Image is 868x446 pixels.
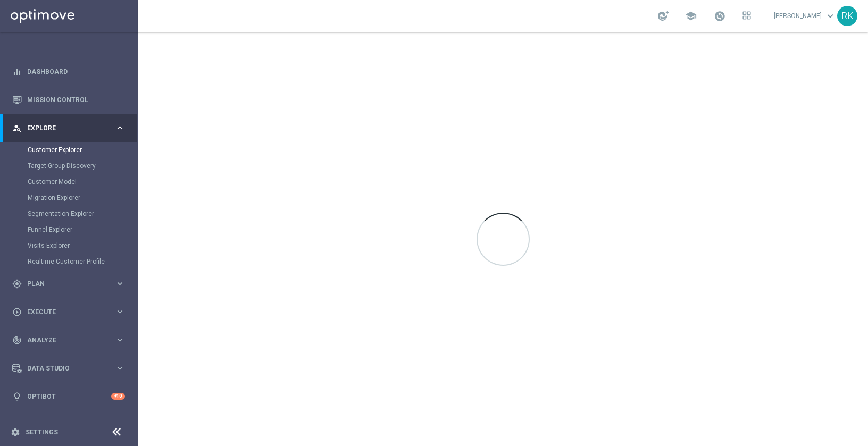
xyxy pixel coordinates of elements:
i: track_changes [12,335,22,345]
div: Explore [12,123,115,133]
button: lightbulb Optibot +10 [12,392,126,401]
a: [PERSON_NAME]keyboard_arrow_down [773,8,837,24]
div: +10 [111,393,125,400]
button: person_search Explore keyboard_arrow_right [12,124,126,132]
button: play_circle_outline Execute keyboard_arrow_right [12,308,126,316]
i: person_search [12,123,22,133]
i: keyboard_arrow_right [115,307,125,317]
div: Data Studio [12,364,115,373]
span: school [685,10,697,22]
a: Segmentation Explorer [28,209,111,218]
div: Plan [12,279,115,289]
div: Analyze [12,335,115,345]
button: track_changes Analyze keyboard_arrow_right [12,336,126,344]
button: Mission Control [12,96,126,104]
button: gps_fixed Plan keyboard_arrow_right [12,280,126,288]
i: keyboard_arrow_right [115,123,125,133]
a: Visits Explorer [28,241,111,250]
div: Funnel Explorer [28,222,137,238]
div: Execute [12,307,115,317]
a: Optibot [27,382,111,410]
i: keyboard_arrow_right [115,363,125,373]
span: Plan [27,281,115,287]
div: Migration Explorer [28,190,137,206]
i: lightbulb [12,392,22,401]
i: equalizer [12,67,22,77]
a: Mission Control [27,86,125,114]
i: keyboard_arrow_right [115,335,125,345]
a: Settings [26,429,58,435]
a: Migration Explorer [28,193,111,202]
div: Mission Control [12,86,125,114]
button: equalizer Dashboard [12,68,126,76]
a: Target Group Discovery [28,162,111,170]
button: Data Studio keyboard_arrow_right [12,364,126,373]
i: play_circle_outline [12,307,22,317]
div: RK [837,6,857,26]
div: Optibot [12,382,125,410]
span: Data Studio [27,365,115,372]
span: Execute [27,309,115,315]
div: Segmentation Explorer [28,206,137,222]
span: Analyze [27,337,115,343]
i: keyboard_arrow_right [115,279,125,289]
i: gps_fixed [12,279,22,289]
div: Visits Explorer [28,238,137,254]
span: keyboard_arrow_down [824,10,836,22]
div: Realtime Customer Profile [28,254,137,270]
a: Funnel Explorer [28,225,111,234]
a: Customer Model [28,178,111,186]
div: Customer Explorer [28,142,137,158]
div: Target Group Discovery [28,158,137,174]
div: Dashboard [12,57,125,86]
i: settings [11,427,20,437]
a: Realtime Customer Profile [28,257,111,266]
div: Customer Model [28,174,137,190]
a: Dashboard [27,57,125,86]
a: Customer Explorer [28,146,111,154]
span: Explore [27,125,115,131]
